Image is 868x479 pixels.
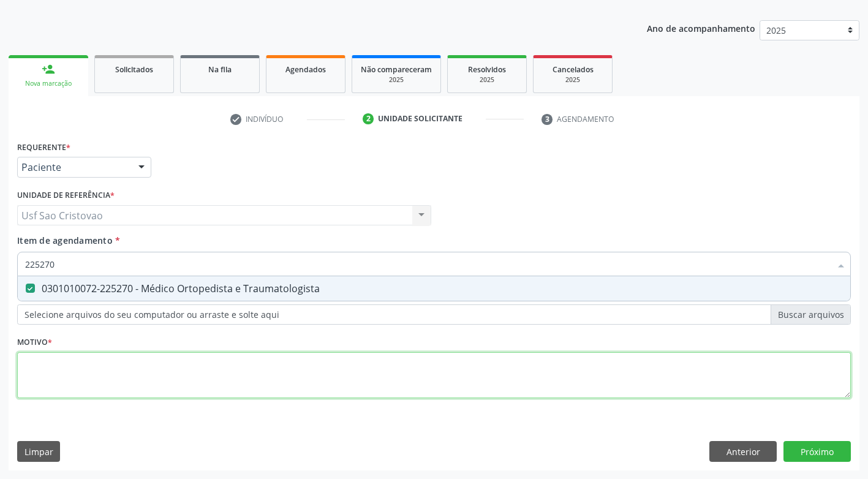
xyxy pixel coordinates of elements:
div: person_add [42,62,55,76]
div: 2 [363,113,374,124]
input: Buscar por procedimentos [25,252,831,276]
button: Limpar [17,441,60,462]
label: Unidade de referência [17,186,115,205]
span: Na fila [208,64,232,75]
p: Ano de acompanhamento [647,20,755,36]
span: Resolvidos [468,64,506,75]
span: Solicitados [115,64,153,75]
div: 2025 [456,75,518,85]
button: Próximo [783,441,851,462]
div: 2025 [361,75,432,85]
div: Unidade solicitante [378,113,462,124]
button: Anterior [709,441,777,462]
div: Nova marcação [17,79,80,88]
span: Paciente [21,161,126,173]
span: Agendados [285,64,326,75]
label: Motivo [17,333,52,352]
span: Cancelados [553,64,594,75]
div: 2025 [542,75,603,85]
span: Não compareceram [361,64,432,75]
label: Requerente [17,138,70,157]
span: Item de agendamento [17,235,113,246]
div: 0301010072-225270 - Médico Ortopedista e Traumatologista [25,284,843,293]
